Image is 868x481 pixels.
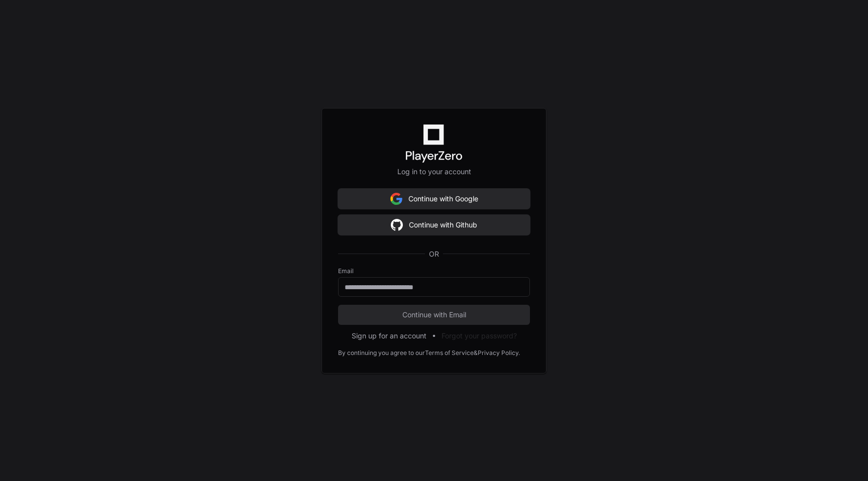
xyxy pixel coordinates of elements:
a: Terms of Service [425,349,474,357]
button: Continue with Email [338,305,530,325]
div: By continuing you agree to our [338,349,425,357]
button: Continue with Google [338,189,530,209]
img: Sign in with google [390,189,402,209]
span: OR [425,249,443,259]
div: & [474,349,478,357]
button: Continue with Github [338,215,530,235]
button: Sign up for an account [352,331,426,341]
label: Email [338,267,530,275]
img: Sign in with google [391,215,403,235]
p: Log in to your account [338,167,530,177]
a: Privacy Policy. [478,349,520,357]
span: Continue with Email [338,310,530,320]
button: Forgot your password? [442,331,517,341]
